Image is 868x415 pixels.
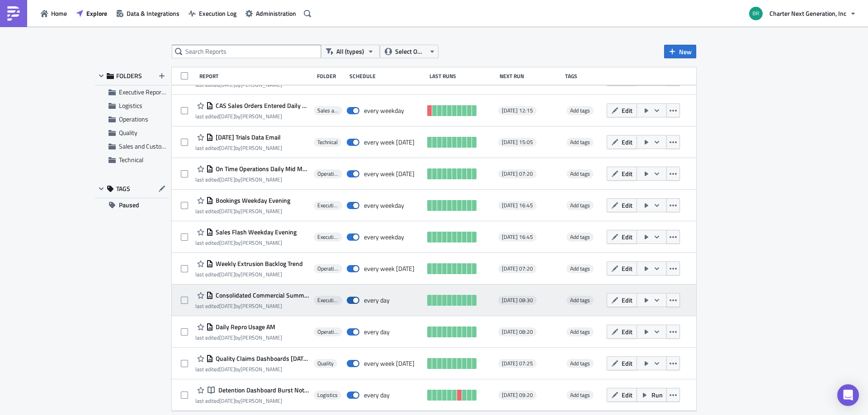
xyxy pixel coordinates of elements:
span: Detention Dashboard Burst Notebook [216,386,309,394]
span: Quality [317,360,334,367]
button: Explore [71,6,112,20]
span: Consolidated Commercial Summary - Daily [213,291,309,299]
span: Edit [622,137,632,147]
button: Edit [607,135,637,149]
div: every week on Monday [364,359,415,368]
div: every day [364,391,390,399]
span: [DATE] 08:20 [502,328,533,336]
button: Data & Integrations [112,6,184,20]
span: Edit [622,169,632,178]
span: [DATE] 09:20 [502,392,533,399]
time: 2025-07-23T13:40:30Z [219,333,235,342]
span: Daily Repro Usage AM [213,323,275,331]
button: Edit [607,388,637,402]
span: Technical [317,139,338,146]
span: [DATE] 07:25 [502,360,533,367]
span: Add tags [570,201,590,210]
div: every weekday [364,107,404,115]
span: Sales Flash Weekday Evening [213,228,297,236]
button: New [664,45,696,58]
span: Add tags [570,169,590,178]
span: Executive Reporting [119,87,172,97]
div: last edited by [PERSON_NAME] [195,145,282,151]
div: every day [364,328,390,336]
div: every week on Monday [364,265,415,273]
span: Add tags [566,233,594,242]
span: Sunday Trials Data Email [213,133,281,141]
div: last edited by [PERSON_NAME] [195,397,309,404]
span: Technical [119,155,143,164]
button: Execution Log [184,6,241,20]
div: Report [199,73,312,79]
div: last edited by [PERSON_NAME] [195,366,309,373]
button: Home [36,6,71,20]
button: All (types) [321,45,380,58]
span: Add tags [566,169,594,178]
button: Edit [607,230,637,244]
div: Folder [317,73,345,79]
span: Edit [622,390,632,400]
span: TAGS [116,185,130,193]
span: [DATE] 07:20 [502,265,533,272]
span: Edit [622,295,632,305]
span: [DATE] 15:05 [502,139,533,146]
span: Add tags [566,359,594,368]
div: Tags [565,73,603,79]
button: Run [637,388,667,402]
span: Add tags [570,296,590,304]
div: every day [364,296,390,304]
span: Operations [317,265,339,272]
button: Edit [607,198,637,212]
span: [DATE] 16:45 [502,202,533,209]
div: last edited by [PERSON_NAME] [195,303,309,309]
button: Edit [607,261,637,275]
button: Edit [607,167,637,181]
div: last edited by [PERSON_NAME] [195,208,290,214]
span: Add tags [570,233,590,241]
time: 2024-11-06T18:07:24Z [219,396,235,405]
div: last edited by [PERSON_NAME] [195,271,303,278]
span: Charter Next Generation, Inc [769,9,846,18]
span: Add tags [566,327,594,336]
button: Charter Next Generation, Inc [744,4,861,23]
span: Add tags [570,391,590,399]
span: Edit [622,264,632,273]
span: Executive Reporting [317,202,339,209]
button: Edit [607,356,637,370]
span: Execution Log [199,9,236,18]
span: Operations [119,114,148,124]
span: [DATE] 08:30 [502,297,533,304]
span: [DATE] 12:15 [502,107,533,114]
span: Executive Reporting [317,297,339,304]
time: 2025-03-05T14:25:00Z [219,270,235,279]
span: Administration [256,9,296,18]
span: Data & Integrations [127,9,179,18]
button: Paused [95,198,170,212]
span: Explore [86,9,107,18]
div: last edited by [PERSON_NAME] [195,176,309,183]
span: Edit [622,327,632,336]
span: Add tags [566,138,594,147]
span: Add tags [566,106,594,115]
span: Edit [622,359,632,368]
div: Open Intercom Messenger [837,384,859,406]
span: Operations [317,170,339,177]
span: [DATE] 16:45 [502,233,533,241]
div: every weekday [364,233,404,241]
time: 2025-03-17T13:09:27Z [219,144,235,152]
div: every week on Sunday [364,138,415,146]
span: Quality [119,128,137,137]
span: Bookings Weekday Evening [213,196,290,205]
span: Edit [622,232,632,242]
span: Run [651,390,663,400]
time: 2025-05-08T16:47:28Z [219,112,235,121]
span: Add tags [566,201,594,210]
div: last edited by [PERSON_NAME] [195,113,309,120]
span: Sales and Customer Accounts [317,107,339,114]
span: Logistics [119,101,142,110]
input: Search Reports [172,45,321,58]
